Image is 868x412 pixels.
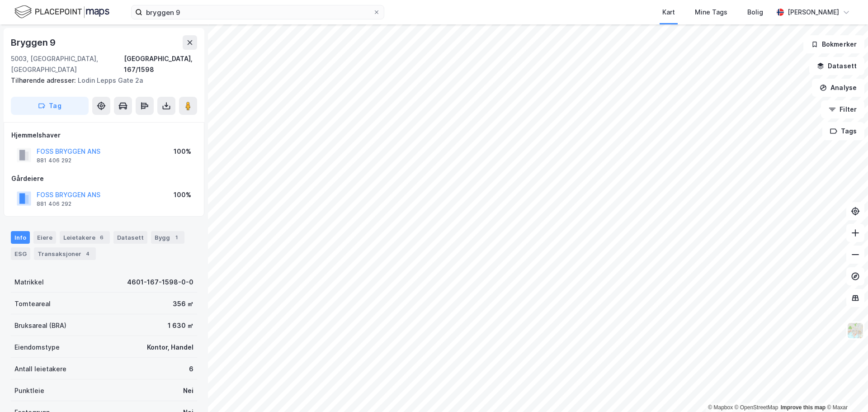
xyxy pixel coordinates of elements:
[11,76,78,84] span: Tilhørende adresser:
[14,385,44,396] div: Punktleie
[14,298,51,309] div: Tomteareal
[124,53,197,75] div: [GEOGRAPHIC_DATA], 167/1598
[11,173,197,184] div: Gårdeiere
[83,249,92,258] div: 4
[11,35,57,50] div: Bryggen 9
[14,277,44,288] div: Matrikkel
[174,189,191,200] div: 100%
[60,231,110,244] div: Leietakere
[37,200,71,208] div: 881 406 292
[174,146,191,157] div: 100%
[823,369,868,412] iframe: Chat Widget
[11,53,124,75] div: 5003, [GEOGRAPHIC_DATA], [GEOGRAPHIC_DATA]
[788,7,839,18] div: [PERSON_NAME]
[168,320,193,331] div: 1 630 ㎡
[173,298,193,309] div: 356 ㎡
[14,342,60,353] div: Eiendomstype
[11,130,197,141] div: Hjemmelshaver
[11,75,190,86] div: Lodin Lepps Gate 2a
[822,122,864,140] button: Tags
[37,157,71,164] div: 881 406 292
[812,79,864,97] button: Analyse
[708,404,733,411] a: Mapbox
[14,364,66,374] div: Antall leietakere
[14,320,66,331] div: Bruksareal (BRA)
[97,233,106,242] div: 6
[142,5,373,19] input: Søk på adresse, matrikkel, gårdeiere, leietakere eller personer
[183,385,193,396] div: Nei
[189,364,193,374] div: 6
[34,247,96,260] div: Transaksjoner
[821,100,864,118] button: Filter
[781,404,826,411] a: Improve this map
[11,247,30,260] div: ESG
[803,35,864,53] button: Bokmerker
[33,231,56,244] div: Eiere
[11,231,30,244] div: Info
[809,57,864,75] button: Datasett
[747,7,763,18] div: Bolig
[847,322,864,339] img: Z
[147,342,193,353] div: Kontor, Handel
[823,369,868,412] div: Kontrollprogram for chat
[151,231,184,244] div: Bygg
[695,7,727,18] div: Mine Tags
[127,277,193,288] div: 4601-167-1598-0-0
[172,233,181,242] div: 1
[735,404,778,411] a: OpenStreetMap
[113,231,147,244] div: Datasett
[11,97,89,115] button: Tag
[14,4,109,20] img: logo.f888ab2527a4732fd821a326f86c7f29.svg
[662,7,675,18] div: Kart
